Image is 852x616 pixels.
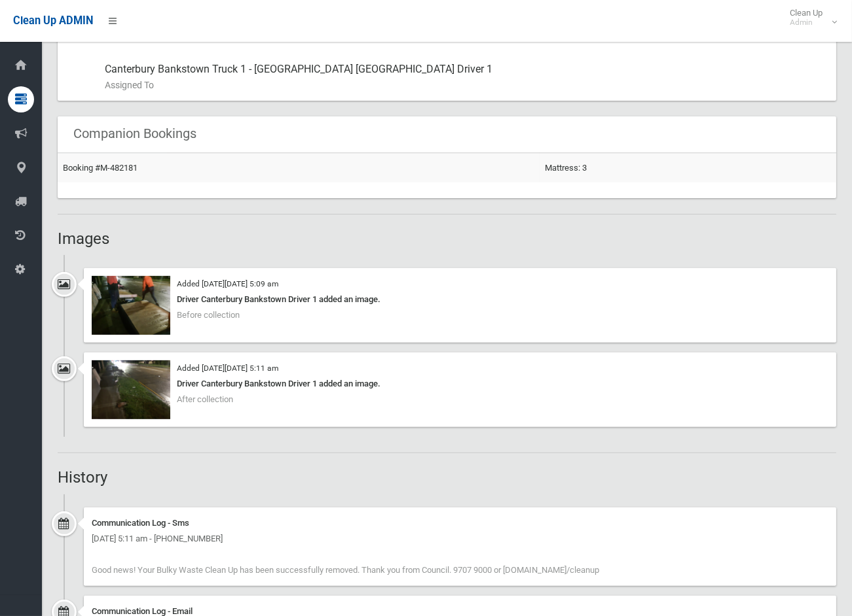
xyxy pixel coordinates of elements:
[58,121,212,146] header: Companion Bookings
[92,515,828,531] div: Communication Log - Sms
[105,77,826,93] small: Assigned To
[177,364,278,373] small: Added [DATE][DATE] 5:11 am
[790,18,823,27] small: Admin
[92,292,828,307] div: Driver Canterbury Bankstown Driver 1 added an image.
[92,376,828,392] div: Driver Canterbury Bankstown Driver 1 added an image.
[92,531,828,547] div: [DATE] 5:11 am - [PHONE_NUMBER]
[783,8,836,27] span: Clean Up
[63,163,138,173] a: Booking #M-482181
[177,310,240,320] span: Before collection
[92,276,170,335] img: 2025-09-1005.09.151247911925489752421.jpg
[58,230,836,247] h2: Images
[92,565,599,575] span: Good news! Your Bulky Waste Clean Up has been successfully removed. Thank you from Council. 9707 ...
[58,469,836,486] h2: History
[92,360,170,419] img: 2025-09-1005.10.537863628191680875007.jpg
[177,279,278,288] small: Added [DATE][DATE] 5:09 am
[177,394,233,404] span: After collection
[13,14,93,27] span: Clean Up ADMIN
[105,54,826,101] div: Canterbury Bankstown Truck 1 - [GEOGRAPHIC_DATA] [GEOGRAPHIC_DATA] Driver 1
[540,153,836,182] td: Mattress: 3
